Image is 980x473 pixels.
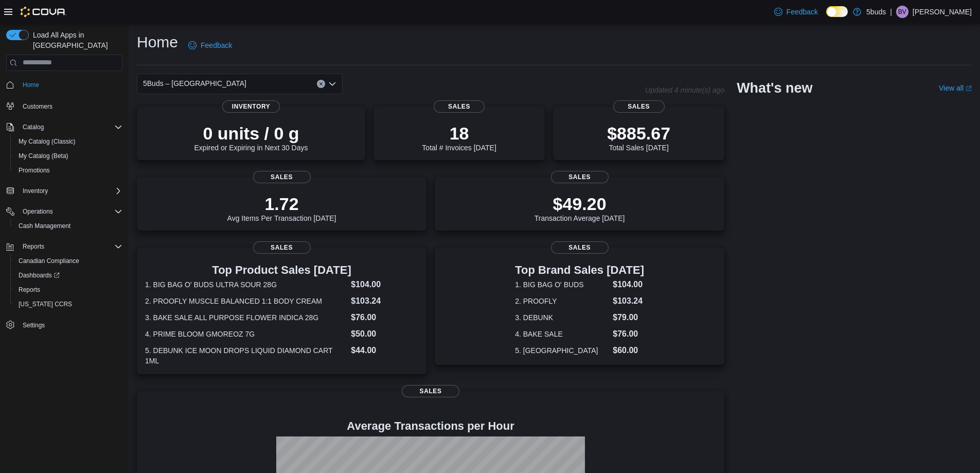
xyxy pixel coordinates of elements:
[14,150,122,162] span: My Catalog (Beta)
[14,220,122,232] span: Cash Management
[551,171,609,183] span: Sales
[19,100,57,113] a: Customers
[787,7,818,17] span: Feedback
[737,80,812,96] h2: What's new
[14,255,122,267] span: Canadian Compliance
[253,171,311,183] span: Sales
[2,239,127,254] button: Reports
[613,295,644,307] dd: $103.24
[19,257,79,265] span: Canadian Compliance
[896,6,908,18] div: Brandon Venne
[10,254,127,268] button: Canadian Compliance
[23,321,45,329] span: Settings
[29,30,122,50] span: Load All Apps in [GEOGRAPHIC_DATA]
[515,279,609,290] dt: 1. BIG BAG O' BUDS
[19,240,48,253] button: Reports
[515,296,609,306] dt: 2. PROOFLY
[10,163,127,178] button: Promotions
[19,79,43,91] a: Home
[422,123,496,144] p: 18
[515,345,609,356] dt: 5. [GEOGRAPHIC_DATA]
[14,269,122,282] span: Dashboards
[19,99,122,112] span: Customers
[613,311,644,324] dd: $79.00
[351,278,418,291] dd: $104.00
[145,329,347,339] dt: 4. PRIME BLOOM GMOREOZ 7G
[2,318,127,332] button: Settings
[253,241,311,254] span: Sales
[351,328,418,340] dd: $50.00
[137,32,178,52] h1: Home
[2,77,127,92] button: Home
[2,98,127,113] button: Customers
[143,77,246,90] span: 5Buds – [GEOGRAPHIC_DATA]
[19,271,60,279] span: Dashboards
[613,100,665,113] span: Sales
[14,150,73,162] a: My Catalog (Beta)
[2,120,127,134] button: Catalog
[227,194,336,214] p: 1.72
[826,6,848,17] input: Dark Mode
[328,80,336,88] button: Open list of options
[534,194,625,222] div: Transaction Average [DATE]
[14,298,76,310] a: [US_STATE] CCRS
[145,264,418,276] h3: Top Product Sales [DATE]
[10,283,127,297] button: Reports
[402,385,459,397] span: Sales
[351,311,418,324] dd: $76.00
[317,80,325,88] button: Clear input
[515,329,609,339] dt: 4. BAKE SALE
[145,312,347,323] dt: 3. BAKE SALE ALL PURPOSE FLOWER INDICA 28G
[19,319,122,331] span: Settings
[607,123,670,144] p: $885.67
[194,123,308,144] p: 0 units / 0 g
[19,286,40,294] span: Reports
[14,298,122,310] span: Washington CCRS
[19,300,72,308] span: [US_STATE] CCRS
[613,278,644,291] dd: $104.00
[23,242,44,251] span: Reports
[645,86,724,94] p: Updated 4 minute(s) ago
[890,6,892,18] p: |
[14,269,64,282] a: Dashboards
[19,240,122,253] span: Reports
[939,84,972,92] a: View allExternal link
[14,284,44,296] a: Reports
[19,205,57,218] button: Operations
[10,134,127,149] button: My Catalog (Classic)
[351,344,418,357] dd: $44.00
[14,220,75,232] a: Cash Management
[866,6,886,18] p: 5buds
[613,344,644,357] dd: $60.00
[515,264,644,276] h3: Top Brand Sales [DATE]
[19,319,49,331] a: Settings
[19,185,122,197] span: Inventory
[14,164,54,177] a: Promotions
[351,295,418,307] dd: $103.24
[21,7,66,17] img: Cova
[145,296,347,306] dt: 2. PROOFLY MUSCLE BALANCED 1:1 BODY CREAM
[770,2,822,22] a: Feedback
[19,137,76,146] span: My Catalog (Classic)
[14,284,122,296] span: Reports
[2,204,127,219] button: Operations
[19,205,122,218] span: Operations
[19,222,70,230] span: Cash Management
[14,135,122,148] span: My Catalog (Classic)
[14,255,83,267] a: Canadian Compliance
[23,187,48,195] span: Inventory
[913,6,972,18] p: [PERSON_NAME]
[898,6,906,18] span: BV
[613,328,644,340] dd: $76.00
[607,123,670,152] div: Total Sales [DATE]
[966,85,972,92] svg: External link
[23,81,39,89] span: Home
[23,102,52,111] span: Customers
[227,194,336,222] div: Avg Items Per Transaction [DATE]
[145,420,716,432] h4: Average Transactions per Hour
[534,194,625,214] p: $49.20
[10,149,127,163] button: My Catalog (Beta)
[145,345,347,366] dt: 5. DEBUNK ICE MOON DROPS LIQUID DIAMOND CART 1ML
[2,184,127,198] button: Inventory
